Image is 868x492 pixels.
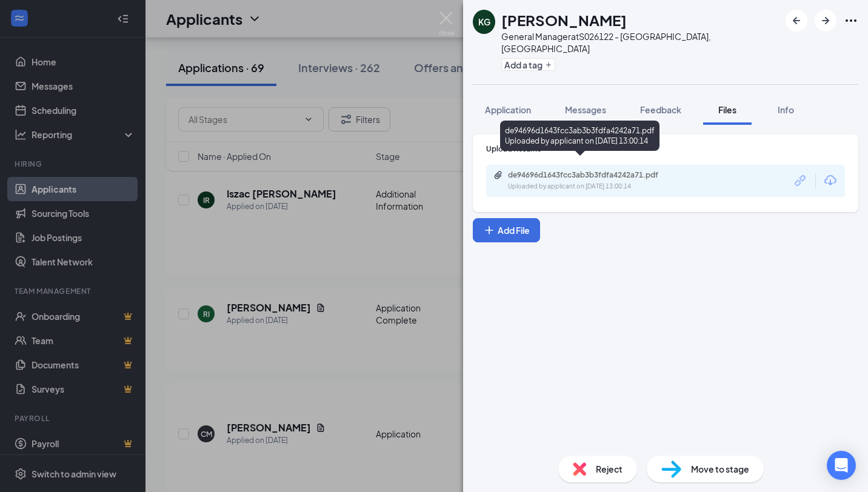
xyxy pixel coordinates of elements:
[478,16,490,28] div: KG
[486,144,845,154] div: Upload Resume
[483,224,495,236] svg: Plus
[786,10,807,32] button: ArrowLeftNew
[565,104,606,115] span: Messages
[545,61,552,68] svg: Plus
[789,13,804,28] svg: ArrowLeftNew
[640,104,681,115] span: Feedback
[493,170,503,180] svg: Paperclip
[473,218,540,242] button: Add FilePlus
[500,121,659,151] div: de94696d1643fcc3ab3b3fdfa4242a71.pdf Uploaded by applicant on [DATE] 13:00:14
[844,13,858,28] svg: Ellipses
[823,173,838,188] svg: Download
[778,104,794,115] span: Info
[691,462,749,476] span: Move to stage
[501,10,627,30] h1: [PERSON_NAME]
[493,170,690,191] a: Paperclipde94696d1643fcc3ab3b3fdfa4242a71.pdfUploaded by applicant on [DATE] 13:00:14
[485,104,531,115] span: Application
[508,170,678,180] div: de94696d1643fcc3ab3b3fdfa4242a71.pdf
[793,173,809,188] svg: Link
[508,182,690,191] div: Uploaded by applicant on [DATE] 13:00:14
[718,104,736,115] span: Files
[501,58,555,71] button: PlusAdd a tag
[818,13,833,28] svg: ArrowRight
[827,451,856,480] div: Open Intercom Messenger
[501,30,780,55] div: General Manager at S026122 - [GEOGRAPHIC_DATA], [GEOGRAPHIC_DATA]
[815,10,836,32] button: ArrowRight
[596,462,623,476] span: Reject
